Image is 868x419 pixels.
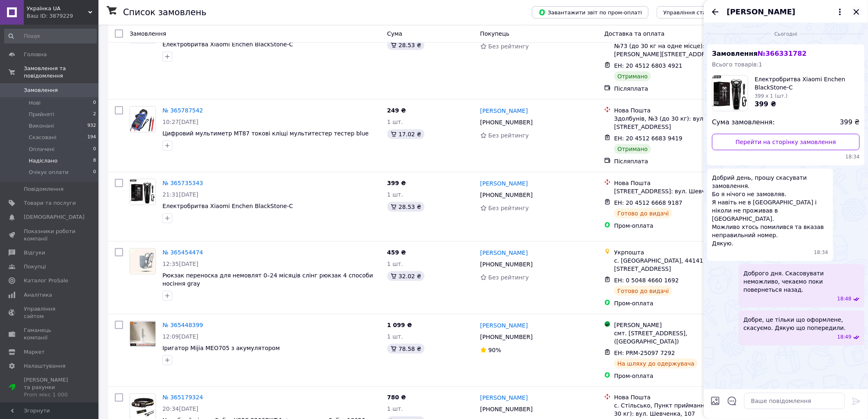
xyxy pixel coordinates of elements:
span: 18:34 12.10.2025 [712,153,860,160]
span: 21:31[DATE] [162,191,199,198]
span: Без рейтингу [489,132,529,139]
a: № 365179324 [162,394,203,401]
img: Фото товару [130,180,155,205]
span: Замовлення [24,87,58,94]
span: Показники роботи компанії [24,228,76,243]
span: 0 [93,99,96,107]
div: Нова Пошта [614,106,747,114]
span: Виконані [29,122,54,130]
div: Готово до видачі [614,286,672,296]
span: Без рейтингу [489,205,529,211]
span: Сьогодні [771,31,801,38]
span: 10:27[DATE] [162,119,199,125]
span: 1 шт. [387,333,403,340]
div: Пром-оплата [614,299,747,307]
span: 459 ₴ [387,249,406,256]
div: смт. [STREET_ADDRESS], ([GEOGRAPHIC_DATA]) [614,329,747,346]
div: с. [GEOGRAPHIC_DATA], 44141, вул. [STREET_ADDRESS] [614,256,747,273]
span: ЕН: 20 4512 6683 9419 [614,135,683,142]
span: Очікує оплати [29,169,69,176]
span: 18:34 12.10.2025 [814,249,829,256]
span: Маркет [24,348,45,356]
span: Надіслано [29,157,57,165]
div: 28.53 ₴ [387,202,425,212]
a: Перейти на сторінку замовлення [712,134,860,150]
div: Отримано [614,71,651,81]
span: Скасовані [29,134,57,141]
a: Електробритва Xiaomi Enchen BlackStone-C [162,203,293,209]
div: с. Стільсько, Пункт приймання-видачі (до 30 кг): вул. Шевченка, 107 [614,402,747,418]
button: [PERSON_NAME] [727,7,845,17]
div: На шляху до одержувача [614,359,698,369]
span: Cума [387,30,402,37]
span: [DEMOGRAPHIC_DATA] [24,213,85,221]
div: Отримано [614,144,651,154]
span: 194 [87,134,96,141]
span: Рюкзак переноска для немовлят 0–24 місяців слінг рюкзак 4 способи носіння gray [162,272,373,287]
span: 399 ₴ [387,180,406,186]
h1: Список замовлень [123,7,206,17]
img: Фото товару [130,396,155,417]
div: [PERSON_NAME] [614,321,747,329]
button: Відкрити шаблони відповідей [727,396,738,406]
div: [STREET_ADDRESS]: вул. Шевченка, 8 [614,187,747,195]
span: 2 [93,111,96,118]
span: Товари та послуги [24,199,76,207]
span: Каталог ProSale [24,277,68,284]
span: Доставка та оплата [604,30,665,37]
span: Цифровий мультиметр МТ87 токові кліщі мультитестер тестер blue [162,130,369,137]
span: Замовлення та повідомлення [24,65,98,80]
span: ЕН: 20 4512 6803 4921 [614,62,683,69]
a: № 365454474 [162,249,203,256]
img: Фото товару [130,107,155,131]
div: 17.02 ₴ [387,129,425,139]
div: [PHONE_NUMBER] [479,117,535,128]
span: Українка UA [27,5,88,12]
div: Укрпошта [614,248,747,256]
div: [PHONE_NUMBER] [479,404,535,415]
span: Іригатор Mijia MEO705 з акумулятором [162,345,280,351]
span: Всього товарів: 1 [712,61,763,68]
span: Управління сайтом [24,305,76,320]
span: 1 шт. [387,119,403,125]
span: 1 шт. [387,406,403,412]
span: ЕН: 20 4512 6668 9187 [614,199,683,206]
button: Завантажити звіт по пром-оплаті [532,6,649,18]
div: Здолбунів, №3 (до 30 кг): вул. [STREET_ADDRESS] [614,114,747,131]
span: 249 ₴ [387,107,406,114]
span: Прийняті [29,111,54,118]
span: 780 ₴ [387,394,406,401]
span: Замовлення [130,30,166,37]
div: Нова Пошта [614,394,747,402]
span: Управління статусами [663,9,726,16]
span: 12:09[DATE] [162,333,199,340]
span: Аналітика [24,291,52,299]
span: 12:35[DATE] [162,261,199,267]
div: [PHONE_NUMBER] [479,331,535,343]
button: Закрити [852,7,861,17]
span: Добре, це тільки що оформлене, скасуємо. Дякую що попередили. [744,316,860,332]
span: Доброго дня. Скасовувати неможливо, чекаємо поки повернеться назад. [744,269,860,294]
span: Завантажити звіт по пром-оплаті [539,9,642,16]
span: [PERSON_NAME] та рахунки [24,376,76,399]
a: [PERSON_NAME] [480,107,528,115]
img: Фото товару [130,249,155,274]
img: 6681192865_w160_h160_elektrobritva-xiaomi-enchen.jpg [713,76,748,111]
div: Пром-оплата [614,222,747,230]
a: Електробритва Xiaomi Enchen BlackStone-C [162,41,293,48]
span: 1 шт. [387,191,403,198]
span: Добрий день, прошу скасувати замовлення. Бо я нічого не замовляв. Я навіть не в [GEOGRAPHIC_DATA]... [712,174,828,247]
span: 90% [489,347,501,353]
div: Післяплата [614,157,747,165]
a: [PERSON_NAME] [480,394,528,402]
span: Сума замовлення: [712,118,775,127]
button: Назад [710,7,720,17]
span: Без рейтингу [489,43,529,50]
a: Фото товару [130,106,156,133]
div: [PHONE_NUMBER] [479,259,535,270]
span: ЕН: 0 5048 4660 1692 [614,277,679,284]
a: [PERSON_NAME] [480,179,528,188]
span: Покупці [24,263,46,270]
span: 18:48 12.10.2025 [837,295,852,302]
